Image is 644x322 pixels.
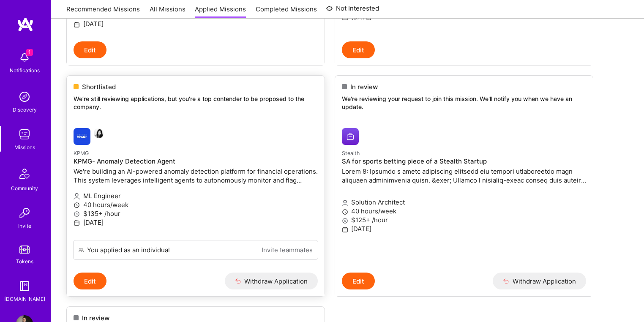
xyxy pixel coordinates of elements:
[66,5,140,19] a: Recommended Missions
[342,273,375,289] button: Edit
[342,224,586,233] p: [DATE]
[74,211,80,217] i: icon MoneyGray
[26,49,33,56] span: 1
[14,143,35,152] div: Missions
[74,218,318,227] p: [DATE]
[74,158,318,165] h4: KPMG- Anomaly Detection Agent
[225,273,318,289] button: Withdraw Application
[342,128,359,145] img: Stealth company logo
[342,218,348,224] i: icon MoneyGray
[342,95,586,111] p: We're reviewing your request to join this mission. We'll notify you when we have an update.
[74,22,80,28] i: icon Calendar
[10,66,40,75] div: Notifications
[74,191,318,200] p: ML Engineer
[18,221,31,230] div: Invite
[74,202,80,208] i: icon Clock
[262,246,313,254] a: Invite teammates
[16,49,33,66] img: bell
[74,41,106,58] button: Edit
[342,167,586,185] p: Lorem 8: Ipsumdo s ametc adipiscing elitsedd eiu tempori utlaboreetdo magn aliquaen adminimvenia ...
[342,198,586,207] p: Solution Architect
[4,295,45,303] div: [DOMAIN_NAME]
[493,273,586,289] button: Withdraw Application
[342,200,348,206] i: icon Applicant
[74,220,80,226] i: icon Calendar
[74,273,106,289] button: Edit
[74,209,318,218] p: $135+ /hour
[342,207,586,216] p: 40 hours/week
[74,19,318,28] p: [DATE]
[74,200,318,209] p: 40 hours/week
[256,5,317,19] a: Completed Missions
[74,193,80,199] i: icon Applicant
[16,278,33,295] img: guide book
[74,95,318,111] p: We’re still reviewing applications, but you're a top contender to be proposed to the company.
[335,121,593,273] a: Stealth company logoStealthSA for sports betting piece of a Stealth StartupLorem 8: Ipsumdo s ame...
[14,164,35,184] img: Community
[94,128,104,138] img: Carleen Pan
[17,17,34,32] img: logo
[67,121,325,240] a: KPMG company logoCarleen PanKPMGKPMG- Anomaly Detection AgentWe're building an AI-powered anomaly...
[13,105,37,114] div: Discovery
[342,226,348,233] i: icon Calendar
[342,209,348,215] i: icon Clock
[11,184,38,193] div: Community
[16,257,33,266] div: Tokens
[87,246,170,254] div: You applied as an individual
[326,3,379,19] a: Not Interested
[74,167,318,185] p: We're building an AI-powered anomaly detection platform for financial operations. This system lev...
[342,216,586,224] p: $125+ /hour
[74,128,90,145] img: KPMG company logo
[16,126,33,143] img: teamwork
[342,158,586,165] h4: SA for sports betting piece of a Stealth Startup
[82,82,116,91] span: Shortlisted
[342,41,375,58] button: Edit
[74,150,89,156] small: KPMG
[16,205,33,221] img: Invite
[342,150,360,156] small: Stealth
[19,246,30,254] img: tokens
[195,5,246,19] a: Applied Missions
[16,88,33,105] img: discovery
[350,82,378,91] span: In review
[150,5,186,19] a: All Missions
